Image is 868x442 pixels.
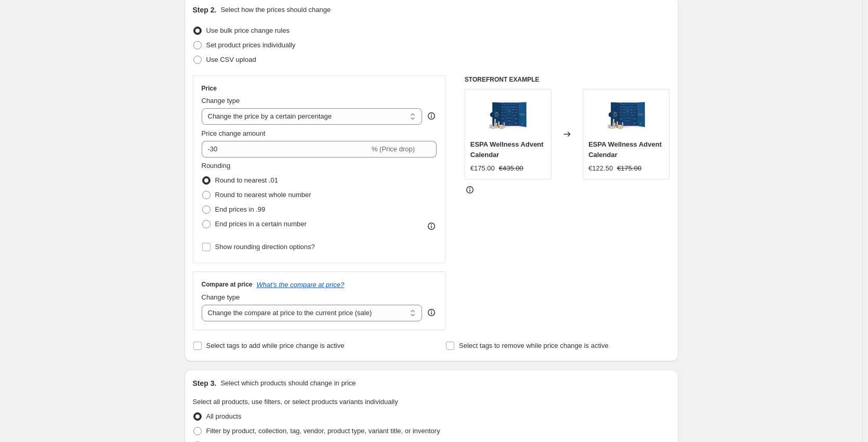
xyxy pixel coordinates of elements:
[215,191,311,199] span: Round to nearest whole number
[206,41,296,49] span: Set product prices individually
[470,163,495,174] div: €175.00
[206,56,256,63] span: Use CSV upload
[193,398,398,406] span: Select all products, use filters, or select products variants individually
[465,75,670,84] h6: STOREFRONT EXAMPLE
[215,176,278,184] span: Round to nearest .01
[426,307,437,318] div: help
[220,5,331,15] p: Select how the prices should change
[202,84,217,93] h3: Price
[193,378,217,388] h2: Step 3.
[215,205,266,213] span: End prices in .99
[202,280,253,289] h3: Compare at price
[487,95,529,136] img: WellnessAdventCalendar-SKU2_80x.jpg
[215,243,315,251] span: Show rounding direction options?
[220,378,356,388] p: Select which products should change in price
[206,427,440,435] span: Filter by product, collection, tag, vendor, product type, variant title, or inventory
[499,163,523,174] strike: €435.00
[202,293,240,301] span: Change type
[206,342,345,349] span: Select tags to add while price change is active
[257,281,345,289] button: What's the compare at price?
[588,163,613,174] div: €122.50
[617,163,641,174] strike: €175.00
[202,97,240,105] span: Change type
[206,412,242,420] span: All products
[372,145,415,153] span: % (Price drop)
[215,220,307,228] span: End prices in a certain number
[470,140,544,159] span: ESPA Wellness Advent Calendar
[202,162,231,170] span: Rounding
[202,141,370,158] input: -15
[202,129,266,137] span: Price change amount
[193,5,217,15] h2: Step 2.
[206,27,290,34] span: Use bulk price change rules
[459,342,609,349] span: Select tags to remove while price change is active
[426,111,437,121] div: help
[606,95,647,136] img: WellnessAdventCalendar-SKU2_80x.jpg
[588,140,662,159] span: ESPA Wellness Advent Calendar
